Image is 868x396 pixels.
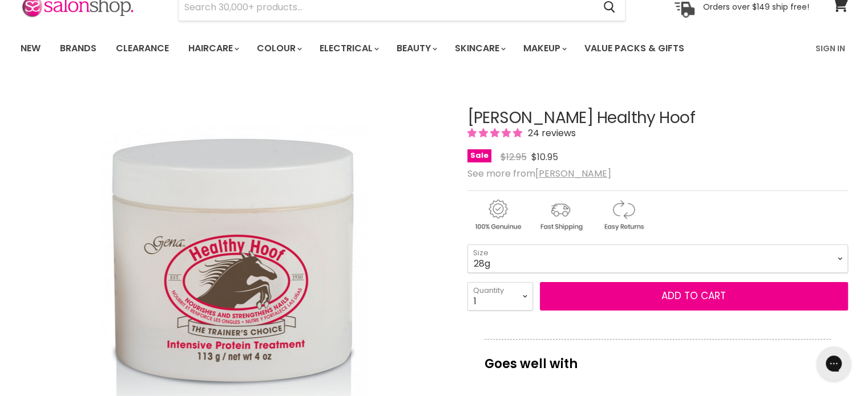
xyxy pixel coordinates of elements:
span: 24 reviews [524,126,576,140]
a: [PERSON_NAME] [535,167,611,180]
a: Sign In [809,36,852,60]
span: $10.95 [531,150,558,164]
nav: Main [6,32,862,65]
img: genuine.gif [467,198,528,232]
span: 4.88 stars [467,126,524,140]
a: Value Packs & Gifts [576,36,693,60]
img: returns.gif [593,198,653,232]
ul: Main menu [12,32,751,65]
a: Makeup [515,36,574,60]
span: Add to cart [661,289,726,303]
p: Orders over $149 ship free! [703,2,809,12]
a: Clearance [107,36,177,60]
img: shipping.gif [530,198,591,232]
a: Skincare [446,36,512,60]
a: Brands [51,36,105,60]
p: Goes well with [485,339,831,377]
button: Add to cart [540,282,848,311]
span: Sale [467,149,491,162]
a: Haircare [180,36,246,60]
span: $12.95 [500,150,527,164]
span: See more from [467,167,611,180]
select: Quantity [467,282,533,311]
a: Colour [248,36,309,60]
a: New [12,36,49,60]
iframe: Gorgias live chat messenger [811,342,857,385]
a: Beauty [388,36,444,60]
h1: [PERSON_NAME] Healthy Hoof [467,109,848,127]
a: Electrical [311,36,386,60]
